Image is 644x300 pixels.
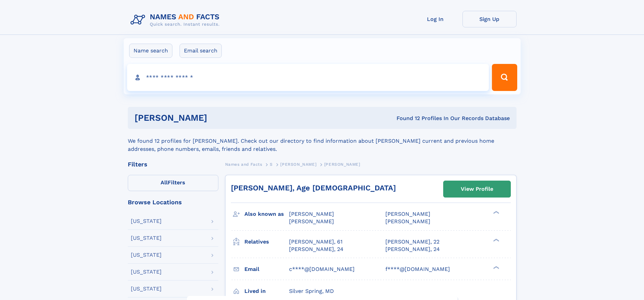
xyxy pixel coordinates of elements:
[289,238,342,246] a: [PERSON_NAME], 61
[131,286,162,292] div: [US_STATE]
[492,238,500,242] div: ❯
[244,208,289,220] h3: Also known as
[492,265,500,270] div: ❯
[244,263,289,275] h3: Email
[270,162,273,167] span: S
[289,218,334,225] span: [PERSON_NAME]
[385,218,430,225] span: [PERSON_NAME]
[131,218,162,224] div: [US_STATE]
[270,160,273,168] a: S
[289,288,334,294] span: Silver Spring, MD
[385,246,440,253] a: [PERSON_NAME], 24
[131,269,162,275] div: [US_STATE]
[128,199,218,205] div: Browse Locations
[161,179,168,186] span: All
[385,238,439,246] a: [PERSON_NAME], 22
[128,161,218,167] div: Filters
[280,160,316,168] a: [PERSON_NAME]
[129,44,172,58] label: Name search
[131,235,162,241] div: [US_STATE]
[324,162,360,167] span: [PERSON_NAME]
[461,181,493,197] div: View Profile
[135,114,302,122] h1: [PERSON_NAME]
[127,64,489,91] input: search input
[289,211,334,217] span: [PERSON_NAME]
[244,236,289,248] h3: Relatives
[128,129,517,153] div: We found 12 profiles for [PERSON_NAME]. Check out our directory to find information about [PERSON...
[444,181,510,197] a: View Profile
[492,210,500,215] div: ❯
[385,211,430,217] span: [PERSON_NAME]
[131,252,162,258] div: [US_STATE]
[302,115,510,122] div: Found 12 Profiles In Our Records Database
[128,175,218,191] label: Filters
[244,285,289,297] h3: Lived in
[225,160,262,168] a: Names and Facts
[231,184,396,192] a: [PERSON_NAME], Age [DEMOGRAPHIC_DATA]
[289,246,343,253] a: [PERSON_NAME], 24
[280,162,316,167] span: [PERSON_NAME]
[492,64,517,91] button: Search Button
[462,11,517,27] a: Sign Up
[128,11,225,29] img: Logo Names and Facts
[408,11,462,27] a: Log In
[180,44,222,58] label: Email search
